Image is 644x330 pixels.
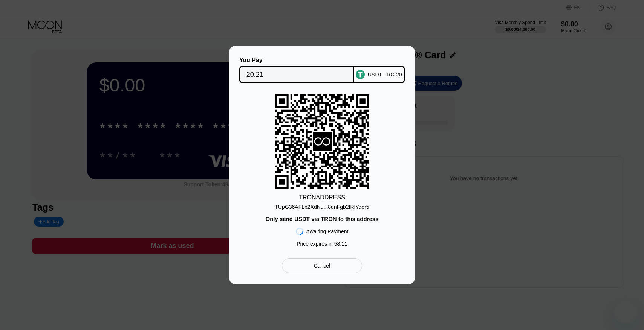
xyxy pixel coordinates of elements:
div: Only send USDT via TRON to this address [265,216,378,222]
span: 58 : 11 [334,241,347,247]
div: You Pay [239,57,354,64]
div: Price expires in [297,241,347,247]
div: TUpG36AFLb2XdNu...8dnFgb2fRfYqer5 [275,204,369,210]
div: You PayUSDT TRC-20 [240,57,404,83]
div: TUpG36AFLb2XdNu...8dnFgb2fRfYqer5 [275,201,369,210]
div: Cancel [314,262,330,269]
div: Awaiting Payment [306,228,349,234]
div: USDT TRC-20 [368,71,402,78]
iframe: Button to launch messaging window [614,300,638,324]
div: Cancel [282,258,362,273]
div: TRON ADDRESS [299,194,345,201]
